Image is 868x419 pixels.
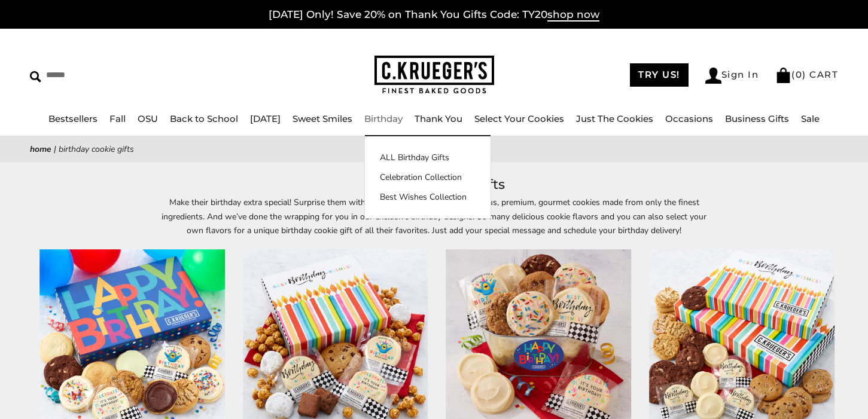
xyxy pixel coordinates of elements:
a: [DATE] Only! Save 20% on Thank You Gifts Code: TY20shop now [269,8,599,22]
a: Sweet Smiles [293,113,352,124]
a: (0) CART [775,69,838,80]
img: C.KRUEGER'S [374,56,494,94]
input: Search [30,66,220,84]
img: Search [30,71,41,82]
a: Bestsellers [48,113,98,124]
a: Just The Cookies [576,113,653,124]
h1: Birthday Cookie Gifts [48,174,820,195]
a: Back to School [170,113,238,124]
img: Bag [775,68,791,83]
a: Sale [801,113,820,124]
span: shop now [547,8,599,22]
a: ALL Birthday Gifts [365,151,491,164]
a: Select Your Cookies [474,113,564,124]
a: Business Gifts [725,113,789,124]
p: Make their birthday extra special! Surprise them with the perfect birthday gift – delicious, prem... [159,195,709,237]
a: Thank You [415,113,462,124]
a: Fall [109,113,126,124]
a: Birthday [364,113,403,124]
span: | [54,143,56,155]
a: Home [30,143,51,155]
img: Account [705,68,721,84]
a: Best Wishes Collection [365,191,491,203]
span: 0 [796,69,803,80]
a: OSU [138,113,158,124]
a: Sign In [705,68,759,84]
span: Birthday Cookie Gifts [59,143,134,155]
a: TRY US! [630,63,689,87]
a: Occasions [665,113,713,124]
nav: breadcrumbs [30,142,838,156]
a: Celebration Collection [365,171,491,183]
a: [DATE] [250,113,281,124]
